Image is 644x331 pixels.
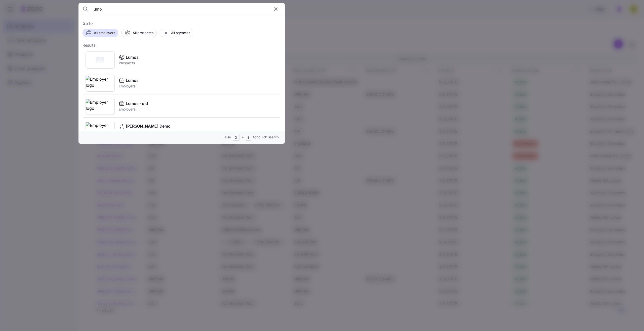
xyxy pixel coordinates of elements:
[235,136,238,140] span: ⌘
[126,77,138,84] span: Lumos
[83,20,281,27] span: Go to
[119,107,148,112] span: Employers
[126,54,138,61] span: Lumos
[225,135,231,140] span: Use
[86,76,114,90] img: Employer logo
[94,30,115,35] span: All employers
[248,136,250,140] span: B
[121,29,156,37] button: All prospects
[119,84,138,89] span: Employers
[83,29,118,37] button: All employers
[133,30,153,35] span: All prospects
[86,99,114,113] img: Employer logo
[253,135,279,140] span: for quick search
[126,100,148,107] span: Lumos - old
[171,30,190,35] span: All agencies
[86,122,114,136] img: Employer logo
[83,42,95,48] span: Results
[126,123,170,129] span: [PERSON_NAME] Demo
[242,135,244,140] span: +
[119,61,138,66] span: Prospects
[160,29,193,37] button: All agencies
